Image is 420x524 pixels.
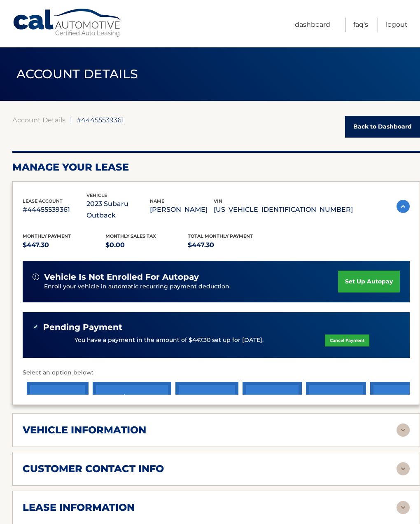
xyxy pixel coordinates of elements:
[105,233,156,239] span: Monthly sales Tax
[23,198,63,204] span: lease account
[33,324,38,330] img: check-green.svg
[12,116,65,124] a: Account Details
[386,18,408,32] a: Logout
[214,204,353,215] p: [US_VEHICLE_IDENTIFICATION_NUMBER]
[43,322,122,332] span: Pending Payment
[23,463,164,475] h2: customer contact info
[338,271,400,292] a: set up autopay
[44,282,338,291] p: Enroll your vehicle in automatic recurring payment deduction.
[397,423,410,437] img: accordion-rest.svg
[12,161,420,173] h2: Manage Your Lease
[75,336,264,345] p: You have a payment in the amount of $447.30 set up for [DATE].
[23,368,410,378] p: Select an option below:
[33,274,39,280] img: alert-white.svg
[44,272,199,282] span: vehicle is not enrolled for autopay
[23,233,71,239] span: Monthly Payment
[295,18,330,32] a: Dashboard
[23,424,146,436] h2: vehicle information
[150,204,214,215] p: [PERSON_NAME]
[214,198,222,204] span: vin
[353,18,368,32] a: FAQ's
[70,116,72,124] span: |
[306,382,366,436] a: update personal info
[27,382,89,436] a: make a payment
[188,239,271,251] p: $447.30
[77,116,124,124] span: #44455539361
[188,233,253,239] span: Total Monthly Payment
[243,382,302,436] a: account details
[397,501,410,514] img: accordion-rest.svg
[23,204,86,215] p: #44455539361
[325,335,369,346] a: Cancel Payment
[12,8,124,37] a: Cal Automotive
[23,501,135,514] h2: lease information
[86,192,107,198] span: vehicle
[345,116,420,138] a: Back to Dashboard
[150,198,164,204] span: name
[175,382,238,436] a: request purchase price
[105,239,188,251] p: $0.00
[397,462,410,475] img: accordion-rest.svg
[16,66,138,82] span: ACCOUNT DETAILS
[93,382,171,436] a: Add/Remove bank account info
[397,200,410,213] img: accordion-active.svg
[86,198,150,221] p: 2023 Subaru Outback
[23,239,105,251] p: $447.30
